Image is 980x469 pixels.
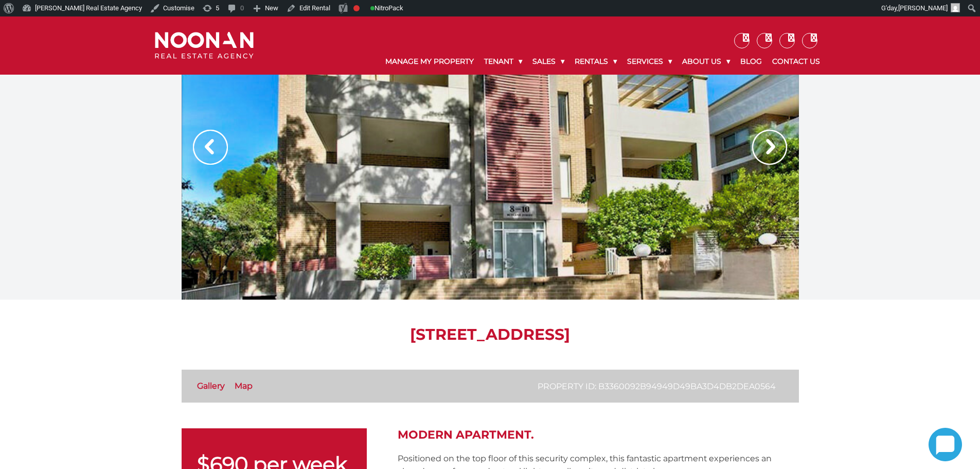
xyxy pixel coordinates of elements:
h2: Modern Apartment. [398,428,799,442]
a: Sales [527,48,569,75]
a: Map [235,381,253,391]
span: [PERSON_NAME] [898,4,948,12]
a: Gallery [197,381,225,391]
a: About Us [677,48,735,75]
a: Rentals [569,48,622,75]
a: Contact Us [767,48,825,75]
img: Arrow slider [193,130,228,165]
a: Tenant [479,48,527,75]
div: Focus keyphrase not set [353,5,360,11]
img: Noonan Real Estate Agency [155,32,254,59]
p: Property ID: b3360092b94949d49ba3d4db2dea0564 [538,380,776,393]
a: Blog [735,48,767,75]
h1: [STREET_ADDRESS] [182,325,799,344]
a: Services [622,48,677,75]
img: Arrow slider [752,130,787,165]
a: Manage My Property [380,48,479,75]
